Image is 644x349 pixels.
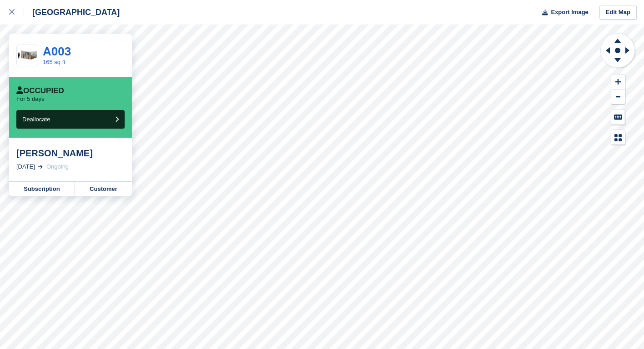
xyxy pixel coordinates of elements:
a: A003 [43,45,71,58]
a: Subscription [9,182,75,196]
button: Map Legend [611,130,625,145]
div: Ongoing [46,162,69,171]
button: Deallocate [16,110,125,129]
a: Customer [75,182,132,196]
div: [GEOGRAPHIC_DATA] [24,7,120,18]
p: For 5 days [16,95,44,103]
img: arrow-right-light-icn-cde0832a797a2874e46488d9cf13f60e5c3a73dbe684e267c42b8395dfbc2abf.svg [38,165,43,169]
span: Deallocate [22,116,50,123]
button: Keyboard Shortcuts [611,110,625,125]
img: 175-sqft-unit%20(3).jpg [17,48,38,64]
a: 165 sq ft [43,59,65,65]
div: Occupied [16,86,64,95]
span: Export Image [551,8,588,17]
button: Export Image [537,5,589,20]
div: [DATE] [16,162,35,171]
button: Zoom Out [611,90,625,105]
a: Edit Map [599,5,637,20]
div: [PERSON_NAME] [16,148,125,159]
button: Zoom In [611,75,625,90]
